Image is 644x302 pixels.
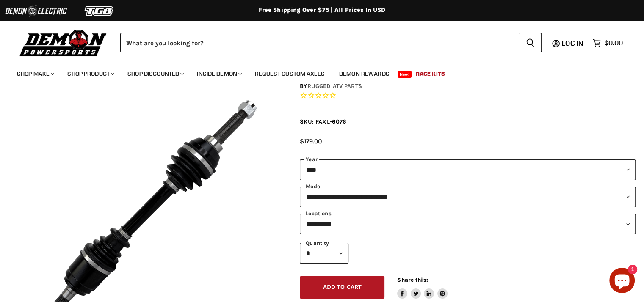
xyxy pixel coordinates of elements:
[121,65,189,82] a: Shop Discounted
[409,65,451,82] a: Race Kits
[11,65,59,82] a: Shop Make
[68,3,131,19] img: TGB Logo 2
[300,159,635,180] select: year
[120,33,542,52] form: Product
[562,39,583,47] span: Log in
[249,65,331,82] a: Request Custom Axles
[300,137,322,145] span: $179.00
[397,277,428,283] span: Share this:
[323,283,362,291] span: Add to cart
[4,3,68,19] img: Demon Electric Logo 2
[607,268,637,295] inbox-online-store-chat: Shopify online store chat
[300,243,348,264] select: Quantity
[300,187,636,207] select: modal-name
[191,65,247,82] a: Inside Demon
[558,39,589,47] a: Log in
[300,82,636,91] div: by
[604,39,623,47] span: $0.00
[11,62,621,82] ul: Main menu
[333,65,396,82] a: Demon Rewards
[300,91,636,100] span: Rated 0.0 out of 5 stars 0 reviews
[61,65,119,82] a: Shop Product
[300,214,636,234] select: keys
[519,33,542,52] button: Search
[589,37,627,49] a: $0.00
[397,276,448,299] aside: Share this:
[300,276,384,299] button: Add to cart
[120,33,519,52] input: When autocomplete results are available use up and down arrows to review and enter to select
[300,117,636,126] div: SKU: PAXL-6076
[307,82,362,90] a: Rugged ATV Parts
[398,71,412,78] span: New!
[17,27,110,58] img: Demon Powersports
